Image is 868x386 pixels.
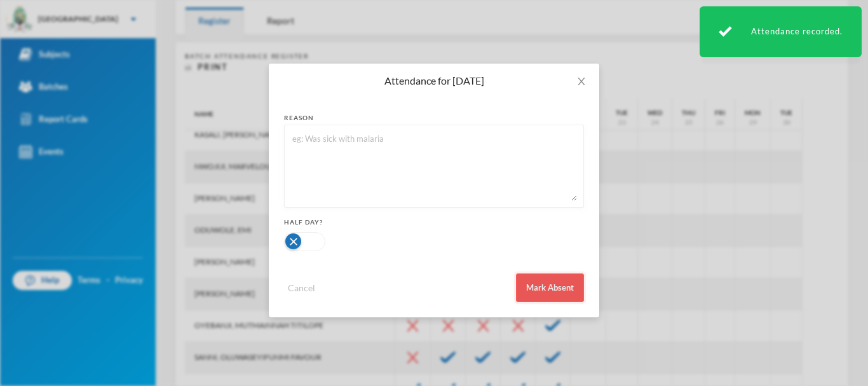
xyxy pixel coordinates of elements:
[700,6,862,57] div: Attendance recorded.
[564,64,599,99] button: Close
[284,74,584,88] div: Attendance for [DATE]
[516,273,584,302] button: Mark Absent
[284,217,584,227] div: Half Day?
[576,76,587,86] i: icon: close
[284,280,319,295] button: Cancel
[284,113,584,123] div: reason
